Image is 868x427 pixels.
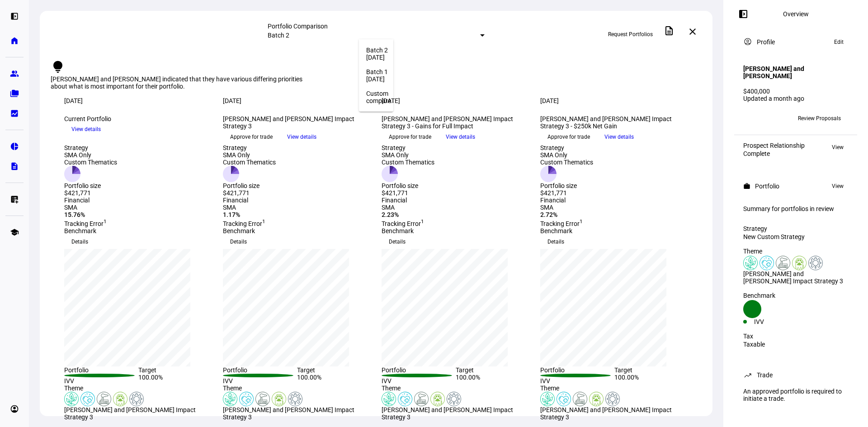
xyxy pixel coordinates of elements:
[366,75,524,83] div: [DATE]
[366,47,524,54] div: Batch 2
[366,97,524,104] div: compare across batches
[366,68,524,75] div: Batch 1
[366,54,524,61] div: [DATE]
[366,90,524,97] div: Custom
